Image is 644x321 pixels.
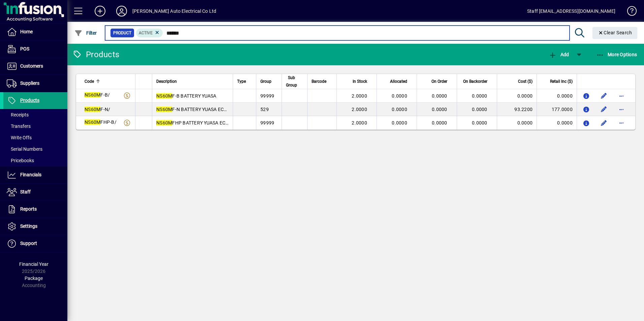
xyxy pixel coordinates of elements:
a: Transfers [3,120,67,132]
a: Knowledge Base [622,1,636,23]
div: In Stock [341,78,373,85]
button: More Options [594,48,639,61]
span: Retail Inc ($) [550,78,573,85]
span: FHP-B/ [85,119,117,125]
div: Sub Group [286,74,303,89]
span: Suppliers [20,80,39,86]
span: 0.0000 [432,120,447,126]
a: Pricebooks [3,155,67,166]
a: Financials [3,167,67,183]
a: Reports [3,201,67,218]
button: Clear [592,27,638,39]
button: More options [616,104,627,115]
span: Financial Year [19,261,49,267]
div: Description [156,78,229,85]
span: Filter [74,30,97,36]
em: NS60M [85,107,100,112]
span: 0.0000 [472,107,487,112]
span: 0.0000 [392,107,407,112]
a: Serial Numbers [3,143,67,155]
span: Product [113,30,131,36]
span: 0.0000 [472,93,487,99]
span: 0.0000 [432,107,447,112]
td: 177.0000 [537,103,577,116]
span: Staff [20,189,31,194]
a: Write Offs [3,132,67,143]
button: Edit [599,91,609,101]
span: 529 [260,107,269,112]
span: FHP BATTERY YUASA ECON = F [156,120,255,126]
button: Filter [73,27,99,39]
span: Code [85,78,94,85]
span: Transfers [7,123,31,129]
span: Add [549,52,569,57]
span: Customers [20,63,43,69]
span: In Stock [353,78,367,85]
div: Code [85,78,131,85]
span: F-N BATTERY YUASA ECON [156,107,231,112]
a: POS [3,41,67,58]
span: Package [25,276,43,281]
span: Sub Group [286,74,297,89]
a: Suppliers [3,75,67,92]
em: NS60M [156,107,172,112]
span: 0.0000 [392,93,407,99]
button: More options [616,117,627,128]
div: On Backorder [461,78,493,85]
div: [PERSON_NAME] Auto Electrical Co Ltd [132,6,216,16]
span: Serial Numbers [7,146,42,152]
span: Support [20,241,37,246]
span: Reports [20,206,37,212]
span: Group [260,78,271,85]
button: Add [89,5,111,17]
a: Support [3,235,67,252]
span: Cost ($) [518,78,533,85]
span: Clear Search [598,30,632,35]
span: Write Offs [7,135,32,140]
a: Staff [3,184,67,201]
span: On Backorder [463,78,487,85]
span: Settings [20,223,37,229]
span: Barcode [312,78,326,85]
button: Profile [111,5,132,17]
span: 0.0000 [392,120,407,126]
td: 93.2200 [497,103,537,116]
a: Receipts [3,109,67,120]
span: 99999 [260,93,274,99]
span: 0.0000 [432,93,447,99]
em: NS60M [85,92,100,98]
button: Edit [599,117,609,128]
span: Pricebooks [7,158,34,163]
button: More options [616,91,627,101]
button: Edit [599,104,609,115]
div: Type [237,78,252,85]
div: Group [260,78,278,85]
span: Active [139,31,153,35]
span: F-B BATTERY YUASA [156,93,217,99]
td: 0.0000 [497,116,537,130]
div: Allocated [381,78,413,85]
a: Home [3,24,67,40]
span: Financials [20,172,41,177]
span: More Options [596,52,637,57]
span: 99999 [260,120,274,126]
em: NS60M [85,119,100,125]
span: 2.0000 [352,107,367,112]
span: Receipts [7,112,29,117]
td: 0.0000 [537,116,577,130]
span: F-N/ [85,107,110,112]
div: Staff [EMAIL_ADDRESS][DOMAIN_NAME] [527,6,615,16]
mat-chip: Activation Status: Active [136,29,163,37]
span: Description [156,78,177,85]
a: Customers [3,58,67,75]
span: Type [237,78,246,85]
td: 0.0000 [497,89,537,103]
span: Home [20,29,33,34]
td: 0.0000 [537,89,577,103]
span: 0.0000 [472,120,487,126]
span: 2.0000 [352,120,367,126]
div: Products [72,49,119,60]
span: Products [20,98,39,103]
span: On Order [431,78,447,85]
div: Barcode [312,78,332,85]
